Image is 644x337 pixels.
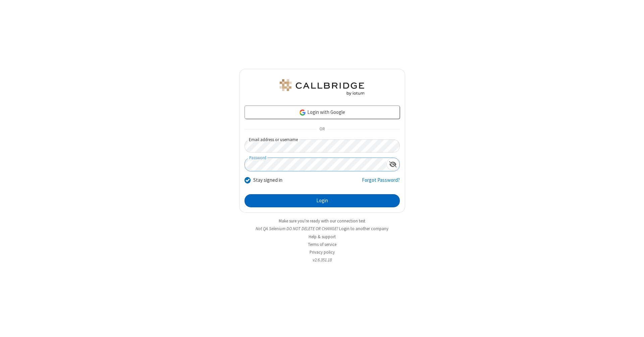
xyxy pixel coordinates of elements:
[309,234,336,240] a: Help & support
[278,79,366,95] img: QA Selenium DO NOT DELETE OR CHANGE
[245,106,400,119] a: Login with Google
[253,176,282,184] label: Stay signed in
[279,218,365,224] a: Make sure you're ready with our connection test
[239,257,405,263] li: v2.6.351.18
[245,158,386,171] input: Password
[317,125,327,134] span: OR
[339,225,388,232] button: Login to another company
[299,109,306,116] img: google-icon.png
[245,139,400,153] input: Email address or username
[310,249,335,255] a: Privacy policy
[362,176,400,189] a: Forgot Password?
[308,242,336,247] a: Terms of service
[239,225,405,232] li: Not QA Selenium DO NOT DELETE OR CHANGE?
[245,194,400,208] button: Login
[386,158,399,170] div: Show password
